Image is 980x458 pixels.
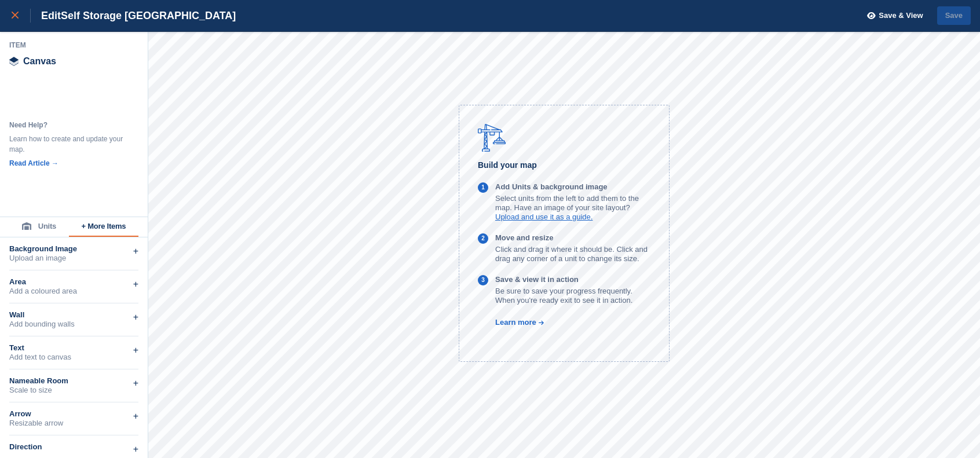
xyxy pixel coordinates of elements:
div: Add text to canvas [9,353,138,362]
button: + More Items [69,217,138,237]
div: Nameable Room [9,376,138,386]
div: Edit Self Storage [GEOGRAPHIC_DATA] [31,9,236,23]
a: Upload and use it as a guide. [495,212,593,221]
span: Save & View [879,10,923,21]
div: + [133,244,138,258]
div: + [133,376,138,390]
a: Learn more [478,318,544,327]
div: Text [9,343,138,353]
p: Save & view it in action [495,275,650,284]
div: Add bounding walls [9,320,138,329]
img: canvas-icn.9d1aba5b.svg [9,57,19,66]
div: Area [9,277,138,287]
div: + [133,343,138,357]
div: + [133,442,138,456]
div: Wall [9,310,138,320]
div: Nameable RoomScale to size+ [9,369,138,402]
p: Add Units & background image [495,182,650,192]
div: Upload an image [9,254,138,263]
button: Save [937,6,971,25]
div: Add a coloured area [9,287,138,296]
div: + [133,277,138,291]
button: Units [9,217,69,237]
div: 1 [481,183,485,193]
div: 3 [481,276,485,285]
div: ArrowResizable arrow+ [9,402,138,435]
div: Learn how to create and update your map. [9,134,125,155]
div: 2 [481,234,485,244]
div: Background Image [9,244,138,254]
p: Select units from the left to add them to the map. Have an image of your site layout? [495,194,650,212]
div: Resizable arrow [9,419,138,428]
div: Scale to size [9,386,138,395]
div: + [133,409,138,423]
div: Direction [9,442,138,452]
span: Canvas [23,57,56,66]
div: TextAdd text to canvas+ [9,336,138,369]
div: Item [9,41,139,50]
div: Arrow [9,409,138,419]
p: Click and drag it where it should be. Click and drag any corner of a unit to change its size. [495,245,650,263]
div: AreaAdd a coloured area+ [9,270,138,303]
div: Need Help? [9,120,125,130]
p: Be sure to save your progress frequently. When you're ready exit to see it in action. [495,287,650,305]
a: Read Article → [9,159,58,167]
div: WallAdd bounding walls+ [9,303,138,336]
div: + [133,310,138,324]
h6: Build your map [478,159,650,172]
button: Save & View [861,6,923,25]
p: Move and resize [495,233,650,243]
div: Background ImageUpload an image+ [9,237,138,270]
